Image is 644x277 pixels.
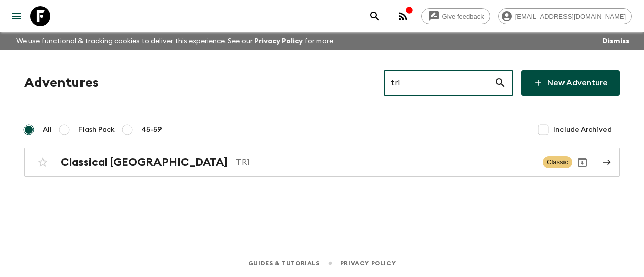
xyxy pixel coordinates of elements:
[498,8,632,24] div: [EMAIL_ADDRESS][DOMAIN_NAME]
[510,13,631,20] span: [EMAIL_ADDRESS][DOMAIN_NAME]
[572,152,592,172] button: Archive
[600,34,632,48] button: Dismiss
[521,70,620,96] a: New Adventure
[141,125,162,135] span: 45-59
[384,69,494,97] input: e.g. AR1, Argentina
[553,125,612,135] span: Include Archived
[78,125,115,135] span: Flash Pack
[365,6,385,26] button: search adventures
[437,13,490,20] span: Give feedback
[12,32,339,50] p: We use functional & tracking cookies to deliver this experience. See our for more.
[254,38,303,45] a: Privacy Policy
[340,258,396,269] a: Privacy Policy
[61,156,228,169] h2: Classical [GEOGRAPHIC_DATA]
[543,156,572,168] span: Classic
[43,125,52,135] span: All
[248,258,320,269] a: Guides & Tutorials
[421,8,490,24] a: Give feedback
[24,148,620,177] a: Classical [GEOGRAPHIC_DATA]TR1ClassicArchive
[236,156,535,168] p: TR1
[6,6,26,26] button: menu
[24,73,99,93] h1: Adventures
